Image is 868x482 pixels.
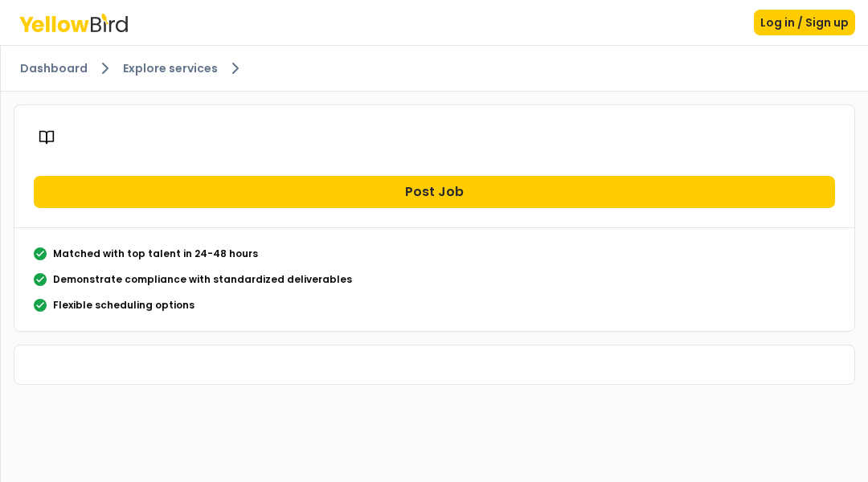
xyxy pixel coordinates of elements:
[53,299,194,312] p: Flexible scheduling options
[53,247,258,260] p: Matched with top talent in 24-48 hours
[20,60,88,76] a: Dashboard
[123,60,218,76] a: Explore services
[20,59,849,78] nav: breadcrumb
[34,176,835,208] button: Post Job
[53,273,352,286] p: Demonstrate compliance with standardized deliverables
[754,10,855,35] button: Log in / Sign up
